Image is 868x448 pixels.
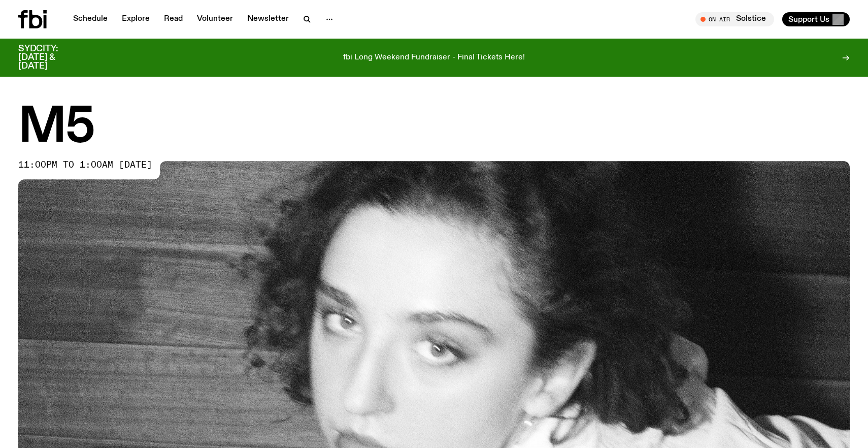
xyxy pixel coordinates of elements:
[67,12,114,26] a: Schedule
[116,12,156,26] a: Explore
[241,12,295,26] a: Newsletter
[18,105,850,151] h1: M5
[788,15,829,24] span: Support Us
[18,161,152,169] span: 11:00pm to 1:00am [DATE]
[343,53,525,62] p: fbi Long Weekend Fundraiser - Final Tickets Here!
[158,12,189,26] a: Read
[18,45,83,71] h3: SYDCITY: [DATE] & [DATE]
[191,12,239,26] a: Volunteer
[782,12,850,26] button: Support Us
[695,12,774,26] button: On AirSolstice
